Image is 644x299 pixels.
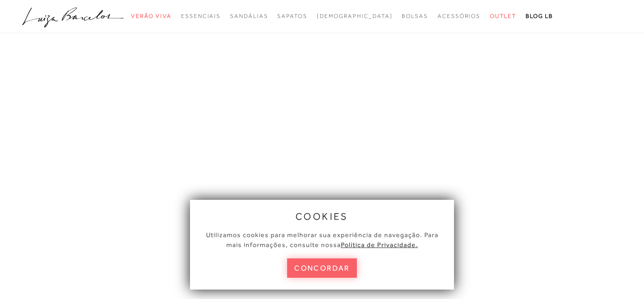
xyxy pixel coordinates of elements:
a: categoryNavScreenReaderText [490,8,516,25]
a: categoryNavScreenReaderText [181,8,221,25]
span: BLOG LB [526,13,553,19]
a: categoryNavScreenReaderText [131,8,172,25]
span: cookies [296,211,348,222]
a: BLOG LB [526,8,553,25]
a: categoryNavScreenReaderText [230,8,268,25]
span: Utilizamos cookies para melhorar sua experiência de navegação. Para mais informações, consulte nossa [206,231,438,248]
span: Sapatos [277,13,307,19]
span: Outlet [490,13,516,19]
span: Acessórios [438,13,480,19]
a: Política de Privacidade. [341,241,418,248]
a: noSubCategoriesText [317,8,393,25]
span: [DEMOGRAPHIC_DATA] [317,13,393,19]
a: categoryNavScreenReaderText [402,8,428,25]
button: concordar [287,258,357,278]
span: Essenciais [181,13,221,19]
a: categoryNavScreenReaderText [438,8,480,25]
span: Bolsas [402,13,428,19]
span: Sandálias [230,13,268,19]
span: Verão Viva [131,13,172,19]
a: categoryNavScreenReaderText [277,8,307,25]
